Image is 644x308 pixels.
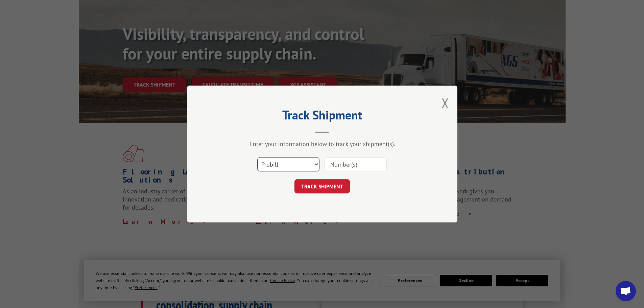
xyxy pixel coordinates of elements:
[442,94,449,112] button: Close modal
[325,157,387,171] input: Number(s)
[616,281,636,301] div: Open chat
[221,140,424,148] div: Enter your information below to track your shipment(s).
[294,179,350,193] button: TRACK SHIPMENT
[221,110,424,123] h2: Track Shipment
